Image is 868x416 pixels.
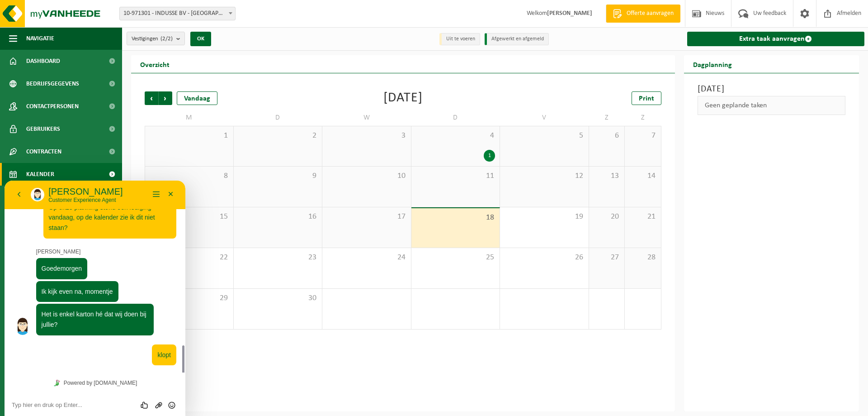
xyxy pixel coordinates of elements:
[327,171,406,181] span: 10
[629,212,656,222] span: 21
[698,96,846,115] div: Geen geplande taken
[505,171,584,181] span: 12
[327,131,406,141] span: 3
[624,9,676,18] span: Offerte aanvragen
[594,131,620,141] span: 6
[132,32,173,46] span: Vestigingen
[505,212,584,222] span: 19
[383,91,423,105] div: [DATE]
[238,293,318,303] span: 30
[150,171,229,181] span: 8
[160,220,174,229] button: Emoji invoeren
[606,5,680,23] a: Offerte aanvragen
[159,91,172,105] span: Volgende
[145,91,158,105] span: Vorige
[234,110,323,126] td: D
[547,10,592,17] strong: [PERSON_NAME]
[26,50,60,72] span: Dashboard
[127,32,185,45] button: Vestigingen(2/2)
[505,131,584,141] span: 5
[238,253,318,263] span: 23
[145,110,234,126] td: M
[632,91,661,105] a: Print
[629,131,656,141] span: 7
[5,181,185,416] iframe: chat widget
[416,213,495,223] span: 18
[238,171,318,181] span: 9
[484,150,495,162] div: 1
[49,199,56,206] img: Tawky_16x16.svg
[160,36,173,42] count: (2/2)
[150,131,229,141] span: 1
[120,7,235,20] span: 10-971301 - INDUSSE BV - ROESELARE
[134,220,148,229] div: Beoordeel deze chat
[684,55,741,73] h2: Dagplanning
[26,27,54,50] span: Navigatie
[147,220,160,229] button: Upload bestand
[26,163,54,186] span: Kalender
[639,95,654,102] span: Print
[46,196,136,208] a: Powered by [DOMAIN_NAME]
[134,220,174,229] div: Group of buttons
[119,7,236,20] span: 10-971301 - INDUSSE BV - ROESELARE
[500,110,589,126] td: V
[439,33,480,45] li: Uit te voeren
[698,82,846,96] h3: [DATE]
[26,95,79,118] span: Contactpersonen
[589,110,625,126] td: Z
[416,131,495,141] span: 4
[485,33,549,45] li: Afgewerkt en afgemeld
[687,32,865,46] a: Extra taak aanvragen
[131,55,179,73] h2: Overzicht
[594,171,620,181] span: 13
[150,293,229,303] span: 29
[411,110,500,126] td: D
[505,253,584,263] span: 26
[238,212,318,222] span: 16
[26,72,79,95] span: Bedrijfsgegevens
[150,212,229,222] span: 15
[629,171,656,181] span: 14
[322,110,411,126] td: W
[238,131,318,141] span: 2
[26,118,60,140] span: Gebruikers
[594,253,620,263] span: 27
[625,110,661,126] td: Z
[150,253,229,263] span: 22
[416,171,495,181] span: 11
[327,253,406,263] span: 24
[190,32,211,46] button: OK
[594,212,620,222] span: 20
[327,212,406,222] span: 17
[177,91,217,105] div: Vandaag
[629,253,656,263] span: 28
[416,253,495,263] span: 25
[26,140,61,163] span: Contracten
